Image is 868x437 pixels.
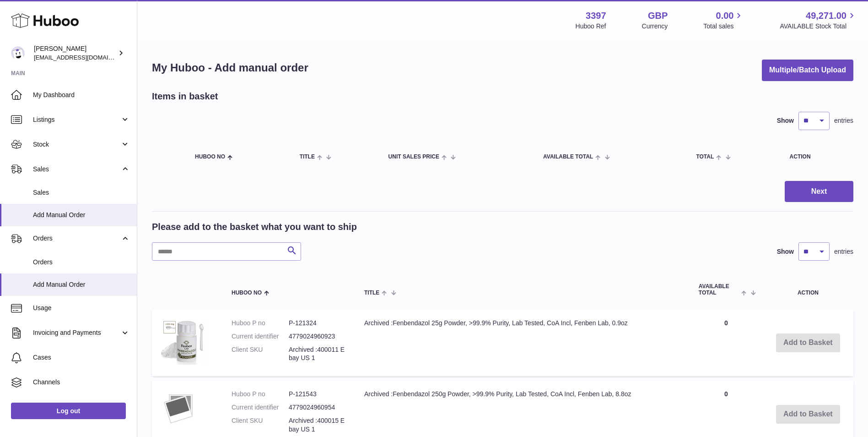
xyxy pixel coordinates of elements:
[33,115,120,124] span: Listings
[703,10,744,31] a: 0.00 Total sales
[780,22,857,31] span: AVAILABLE Stock Total
[289,416,346,434] dd: Archived :400015 Ebay US 1
[300,154,315,160] span: Title
[34,44,116,62] div: [PERSON_NAME]
[232,403,289,412] dt: Current identifier
[33,234,120,243] span: Orders
[11,403,126,419] a: Log out
[161,390,198,426] img: Archived :Fenbendazol 250g Powder, >99.9% Purity, Lab Tested, CoA Incl, Fenben Lab, 8.8oz
[33,211,130,219] span: Add Manual Order
[790,154,844,160] div: Action
[11,46,25,60] img: sales@canchema.com
[806,10,846,22] span: 49,271.00
[777,116,794,125] label: Show
[834,247,853,256] span: entries
[388,154,439,160] span: Unit Sales Price
[33,378,130,387] span: Channels
[152,90,218,103] h2: Items in basket
[834,116,853,125] span: entries
[152,60,308,75] h1: My Huboo - Add manual order
[289,403,346,412] dd: 4779024960954
[785,181,853,202] button: Next
[232,416,289,434] dt: Client SKU
[33,280,130,289] span: Add Manual Order
[763,274,853,305] th: Action
[289,319,346,328] dd: P-121324
[642,22,668,31] div: Currency
[780,10,857,31] a: 49,271.00 AVAILABLE Stock Total
[33,188,130,197] span: Sales
[716,10,734,22] span: 0.00
[33,140,120,149] span: Stock
[586,10,606,22] strong: 3397
[690,310,763,377] td: 0
[364,290,379,296] span: Title
[232,332,289,341] dt: Current identifier
[33,353,130,362] span: Cases
[33,165,120,174] span: Sales
[33,328,120,337] span: Invoicing and Payments
[195,154,225,160] span: Huboo no
[232,290,262,296] span: Huboo no
[289,390,346,399] dd: P-121543
[232,345,289,363] dt: Client SKU
[703,22,744,31] span: Total sales
[33,91,130,99] span: My Dashboard
[543,154,593,160] span: AVAILABLE Total
[576,22,606,31] div: Huboo Ref
[161,319,207,365] img: Archived :Fenbendazol 25g Powder, >99.9% Purity, Lab Tested, CoA Incl, Fenben Lab, 0.9oz
[762,60,853,81] button: Multiple/Batch Upload
[699,284,739,295] span: AVAILABLE Total
[355,310,690,377] td: Archived :Fenbendazol 25g Powder, >99.9% Purity, Lab Tested, CoA Incl, Fenben Lab, 0.9oz
[696,154,714,160] span: Total
[289,332,346,341] dd: 4779024960923
[34,54,135,61] span: [EMAIL_ADDRESS][DOMAIN_NAME]
[777,247,794,256] label: Show
[648,10,668,22] strong: GBP
[33,258,130,267] span: Orders
[33,304,130,312] span: Usage
[152,221,357,233] h2: Please add to the basket what you want to ship
[232,319,289,328] dt: Huboo P no
[232,390,289,399] dt: Huboo P no
[289,345,346,363] dd: Archived :400011 Ebay US 1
